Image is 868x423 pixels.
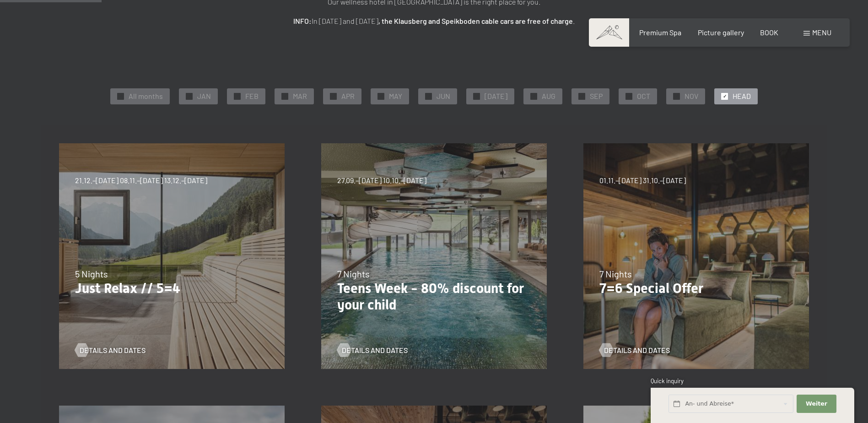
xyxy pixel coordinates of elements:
[341,91,355,101] span: APR
[119,93,123,99] span: ✓
[379,93,383,99] span: ✓
[205,15,663,27] p: In [DATE] and [DATE] .
[337,345,408,355] a: Details and dates
[332,93,335,99] span: ✓
[599,345,670,355] a: Details and dates
[604,345,670,355] span: Details and dates
[685,91,698,101] span: NOV
[542,91,555,101] span: AUG
[389,91,402,101] span: MAY
[383,176,426,184] span: 10.10.–[DATE]
[599,280,793,297] p: 7=6 Special Offer
[599,268,632,279] span: 7 Nights
[590,91,603,101] span: SEP
[236,93,239,99] span: ✓
[80,345,146,355] span: Details and dates
[797,395,836,413] button: Weiter
[75,345,146,355] a: Details and dates
[723,93,727,99] span: ✓
[437,91,450,101] span: JUN
[637,91,650,101] span: OCT
[639,28,681,37] a: Premium Spa
[188,93,191,99] span: ✓
[812,28,831,37] span: Menu
[337,280,531,313] p: Teens Week - 80% discount for your child
[197,91,211,101] span: JAN
[245,91,259,101] span: FEB
[293,16,312,25] strong: INFO:
[643,176,686,184] span: 31.10.–[DATE]
[698,28,744,37] a: Picture gallery
[120,176,163,184] span: 08.11.–[DATE]
[75,176,119,184] span: 21.12.–[DATE]
[651,377,684,385] span: Quick inquiry
[532,93,536,99] span: ✓
[378,16,573,25] strong: , the Klausberg and Speikboden cable cars are free of charge
[599,176,642,184] span: 01.11.–[DATE]
[427,93,431,99] span: ✓
[342,345,408,355] span: Details and dates
[337,176,382,184] span: 27.09.–[DATE]
[760,28,778,37] a: BOOK
[485,91,507,101] span: [DATE]
[806,400,827,408] span: Weiter
[75,268,108,279] span: 5 Nights
[580,93,584,99] span: ✓
[733,91,751,101] span: HEAD
[675,93,679,99] span: ✓
[293,91,307,101] span: MAR
[75,280,269,297] p: Just Relax // 5=4
[283,93,287,99] span: ✓
[475,93,479,99] span: ✓
[164,176,207,184] span: 13.12.–[DATE]
[129,91,163,101] span: All months
[337,268,370,279] span: 7 Nights
[627,93,631,99] span: ✓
